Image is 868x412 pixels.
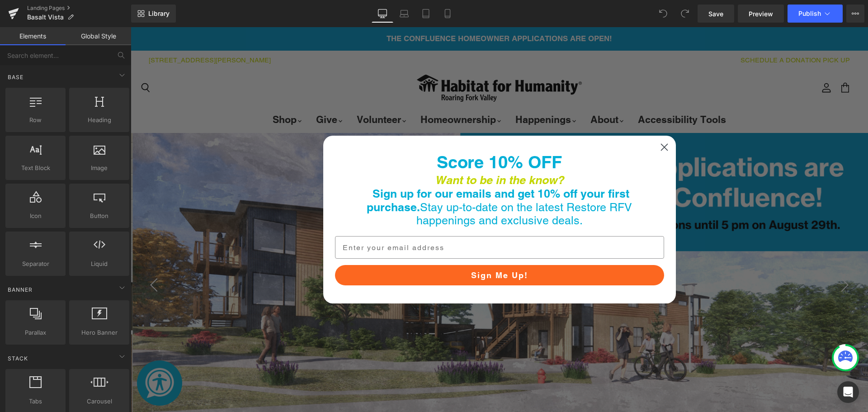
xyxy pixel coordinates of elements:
[131,27,868,412] iframe: To enrich screen reader interactions, please activate Accessibility in Grammarly extension settings
[27,5,131,12] a: Landing Pages
[242,160,447,173] span: Sign up for our emails and get 10% off
[8,163,63,173] span: Text Block
[7,285,33,294] span: Banner
[846,5,864,23] button: More
[7,354,29,363] span: Stack
[148,9,170,18] span: Library
[798,10,821,17] span: Publish
[131,5,176,23] a: New Library
[654,5,672,23] button: Undo
[66,27,131,45] a: Global Style
[676,5,694,23] button: Redo
[749,9,773,19] span: Preview
[72,328,127,337] span: Hero Banner
[7,73,24,81] span: Base
[27,14,64,21] span: Basalt Vista
[8,259,63,269] span: Separator
[8,328,63,337] span: Parallax
[372,5,393,23] a: Desktop
[204,238,533,258] button: Sign Me Up!
[8,115,63,125] span: Row
[415,5,437,23] a: Tablet
[72,397,127,406] span: Carousel
[788,5,843,23] button: Publish
[526,112,542,128] button: Close dialog
[306,124,431,145] span: Score 10% OFF
[72,211,127,221] span: Button
[437,5,458,23] a: Mobile
[8,211,63,221] span: Icon
[204,209,533,232] input: Enter your email address
[393,5,415,23] a: Laptop
[72,259,127,269] span: Liquid
[72,163,127,173] span: Image
[837,381,859,403] div: Open Intercom Messenger
[236,160,499,187] span: your first purchase.
[738,5,784,23] a: Preview
[286,174,502,200] span: Stay up-to-date on the latest Restore RFV happenings and exclusive deals.
[304,146,433,160] span: Want to be in the know?
[8,397,63,406] span: Tabs
[708,9,723,19] span: Save
[72,115,127,125] span: Heading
